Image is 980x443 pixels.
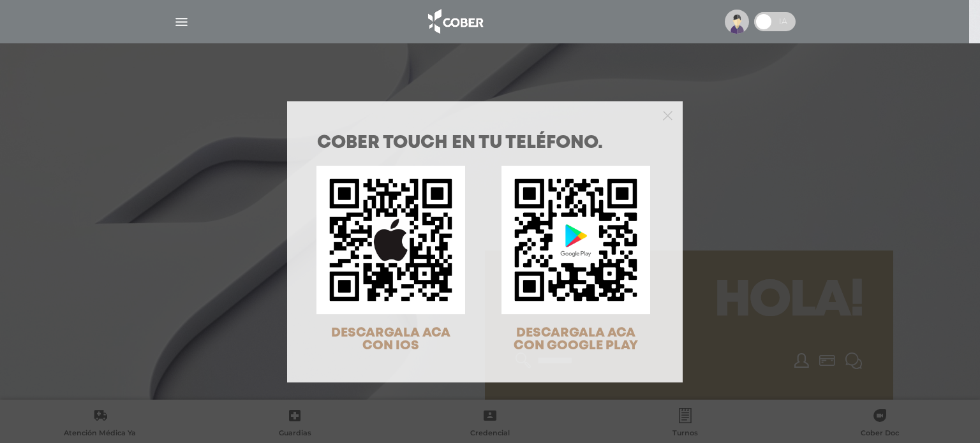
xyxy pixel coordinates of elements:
[316,166,465,314] img: qr-code
[317,134,653,152] h1: COBER TOUCH en tu teléfono.
[514,327,638,352] span: DESCARGALA ACA CON GOOGLE PLAY
[331,327,450,352] span: DESCARGALA ACA CON IOS
[663,109,672,120] button: Close
[501,166,650,314] img: qr-code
